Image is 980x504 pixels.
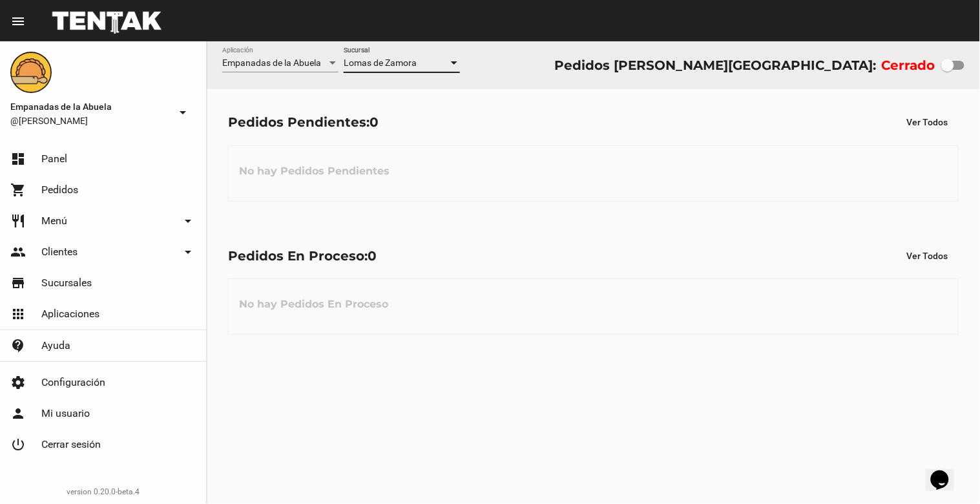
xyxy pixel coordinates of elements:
span: Configuración [41,376,105,389]
button: Ver Todos [897,244,959,268]
mat-icon: person [10,406,26,421]
mat-icon: arrow_drop_down [180,244,196,260]
mat-icon: dashboard [10,151,26,167]
h3: No hay Pedidos Pendientes [229,152,400,191]
label: Cerrado [882,55,935,76]
span: Sucursales [41,277,92,289]
span: Lomas de Zamora [344,58,417,68]
img: f0136945-ed32-4f7c-91e3-a375bc4bb2c5.png [10,52,52,93]
span: Pedidos [41,184,78,196]
iframe: chat widget [926,452,967,491]
div: Pedidos Pendientes: [228,112,379,132]
mat-icon: power_settings_new [10,437,26,452]
span: Ayuda [41,339,70,352]
span: Ver Todos [907,251,948,261]
button: Ver Todos [897,110,959,134]
mat-icon: arrow_drop_down [175,105,191,120]
span: 0 [370,114,379,130]
mat-icon: arrow_drop_down [180,213,196,229]
div: Pedidos En Proceso: [228,246,377,266]
span: @[PERSON_NAME] [10,114,170,127]
mat-icon: people [10,244,26,260]
span: Mi usuario [41,407,90,420]
span: 0 [368,248,377,264]
mat-icon: restaurant [10,213,26,229]
mat-icon: apps [10,306,26,322]
span: Empanadas de la Abuela [222,58,321,68]
span: Clientes [41,246,78,258]
h3: No hay Pedidos En Proceso [229,285,399,324]
mat-icon: contact_support [10,338,26,353]
span: Aplicaciones [41,308,99,320]
span: Empanadas de la Abuela [10,99,170,114]
mat-icon: store [10,275,26,291]
div: version 0.20.0-beta.4 [10,485,196,498]
mat-icon: settings [10,375,26,390]
span: Ver Todos [907,117,948,127]
mat-icon: menu [10,14,26,29]
span: Cerrar sesión [41,438,101,451]
span: Menú [41,215,67,227]
mat-icon: shopping_cart [10,182,26,198]
span: Panel [41,152,67,165]
div: Pedidos [PERSON_NAME][GEOGRAPHIC_DATA]: [554,55,876,76]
